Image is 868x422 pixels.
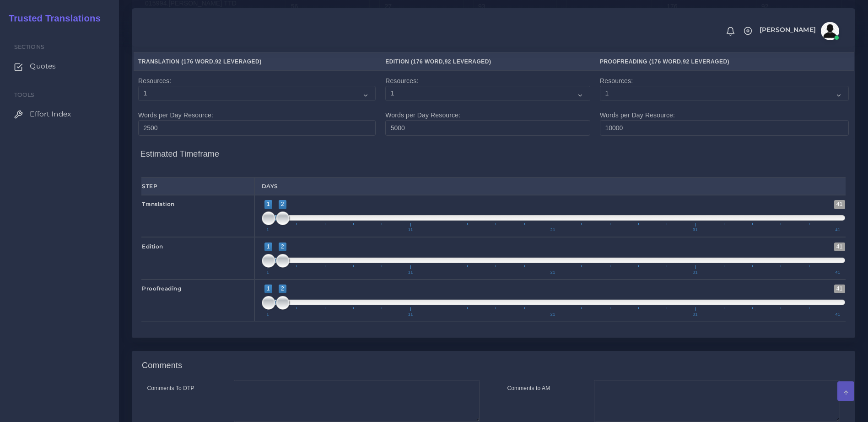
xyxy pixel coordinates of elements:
span: 11 [407,270,415,274]
label: Comments To DTP [147,384,194,392]
strong: Translation [142,200,175,207]
span: 92 Leveraged [215,58,259,65]
span: 2 [279,243,286,251]
span: 31 [691,270,699,274]
span: 21 [549,228,557,232]
span: Quotes [30,61,56,71]
span: 92 Leveraged [445,58,489,65]
span: 176 Word [651,58,681,65]
strong: Step [142,183,157,190]
span: 1 [264,200,272,209]
a: Quotes [7,57,112,76]
span: 176 Word [183,58,213,65]
strong: Edition [142,243,163,250]
span: 21 [549,312,557,316]
span: Sections [14,43,44,50]
th: Proofreading ( , ) [595,53,853,71]
span: 2 [279,200,286,209]
strong: Days [262,183,278,190]
span: 41 [834,270,841,274]
span: 1 [265,228,271,232]
h4: Estimated Timeframe [140,140,847,159]
h4: Comments [142,361,182,371]
span: 41 [834,312,841,316]
td: Resources: Words per Day Resource: [595,71,853,140]
h2: Trusted Translations [2,13,101,24]
span: 41 [834,243,845,251]
img: avatar [821,22,839,40]
span: [PERSON_NAME] [760,26,816,33]
span: Effort Index [30,109,71,119]
span: 11 [407,228,415,232]
a: [PERSON_NAME]avatar [755,22,842,40]
strong: Proofreading [142,285,181,292]
span: 21 [549,270,557,274]
span: 31 [691,228,699,232]
span: 11 [407,312,415,316]
label: Comments to AM [507,384,550,392]
td: Resources: Words per Day Resource: [381,71,595,140]
span: 41 [834,228,841,232]
span: 176 Word [413,58,443,65]
span: 92 Leveraged [683,58,727,65]
th: Translation ( , ) [134,53,381,71]
a: Effort Index [7,105,112,124]
th: Edition ( , ) [381,53,595,71]
span: 2 [279,285,286,293]
span: 1 [265,270,271,274]
a: Trusted Translations [2,11,101,26]
span: 1 [264,285,272,293]
span: 1 [264,243,272,251]
td: Resources: Words per Day Resource: [134,71,381,140]
span: 31 [691,312,699,316]
span: 41 [834,285,845,293]
span: Tools [14,91,35,98]
span: 41 [834,200,845,209]
span: 1 [265,312,271,316]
